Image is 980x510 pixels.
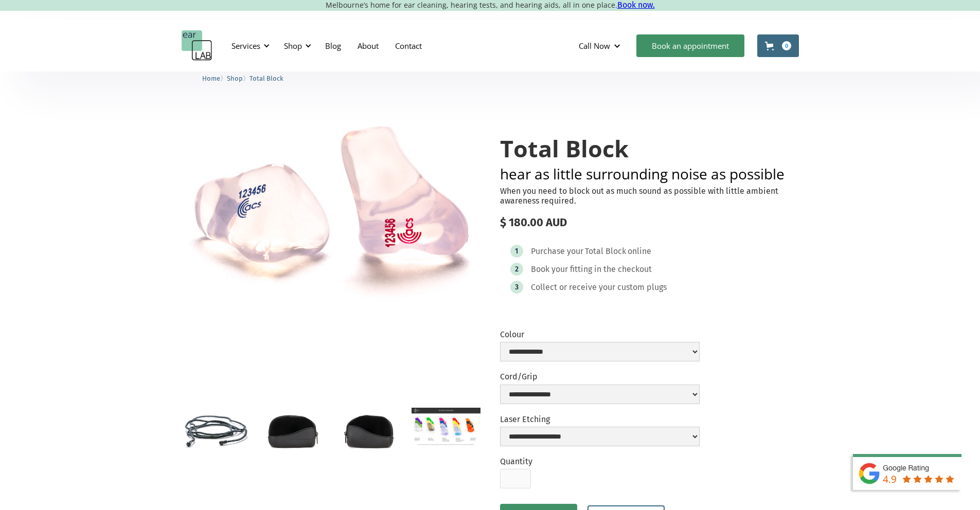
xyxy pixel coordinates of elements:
div: Call Now [571,30,631,61]
a: open lightbox [335,408,403,453]
span: Home [202,75,220,82]
div: Call Now [579,41,610,51]
div: Services [231,41,260,51]
div: 3 [515,283,519,291]
div: $ 180.00 AUD [500,216,799,229]
a: About [349,31,387,61]
a: Open cart [757,34,799,57]
label: Laser Etching [500,414,700,424]
p: When you need to block out as much sound as possible with little ambient awareness required. [500,186,799,206]
h1: Total Block [500,136,799,161]
div: Shop [278,30,314,61]
h2: hear as little surrounding noise as possible [500,167,799,181]
a: open lightbox [182,408,250,453]
a: Blog [317,31,349,61]
div: Purchase your [531,246,583,257]
div: 2 [515,265,519,273]
span: Shop [227,75,243,82]
a: open lightbox [182,115,480,313]
div: Collect or receive your custom plugs [531,282,667,293]
div: Services [225,30,273,61]
div: online [628,246,651,257]
a: open lightbox [258,408,327,453]
a: Home [202,73,220,83]
a: open lightbox [412,408,480,446]
label: Quantity [500,457,532,466]
div: 0 [782,41,791,50]
label: Colour [500,330,700,339]
li: 〉 [202,73,227,84]
a: home [182,30,212,61]
div: 1 [515,247,518,255]
a: Total Block [250,73,283,83]
label: Cord/Grip [500,372,700,381]
div: Total Block [585,246,626,257]
span: Total Block [250,75,283,82]
div: Book your fitting in the checkout [531,264,652,275]
a: Shop [227,73,243,83]
li: 〉 [227,73,250,84]
a: Contact [387,31,430,61]
div: Shop [284,41,302,51]
img: Total Block [182,115,480,313]
a: Book an appointment [636,34,744,57]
